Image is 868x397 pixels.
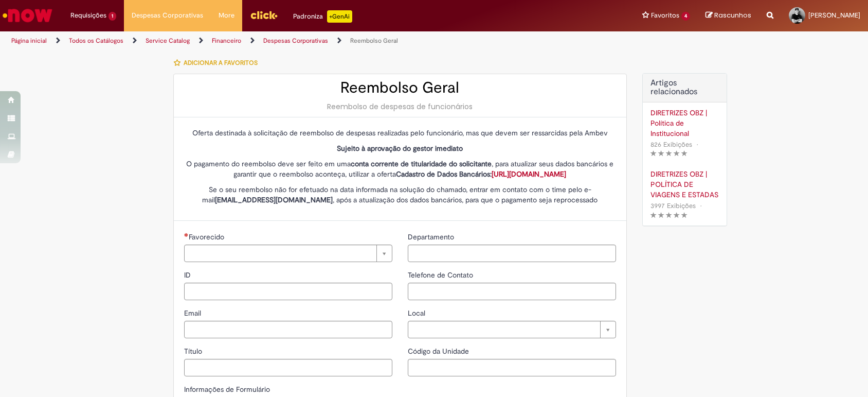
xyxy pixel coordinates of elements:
[327,10,352,23] p: +GenAi
[681,12,690,21] span: 4
[184,184,616,205] p: Se o seu reembolso não for efetuado na data informada na solução do chamado, entrar em contato co...
[408,232,456,241] span: Departamento
[109,12,116,21] span: 1
[350,37,398,45] a: Reembolso Geral
[408,359,616,376] input: Código da Unidade
[189,232,226,241] span: Necessários - Favorecido
[8,31,571,50] ul: Trilhas de página
[408,270,475,280] span: Telefone de Contato
[250,7,278,23] img: click_logo_yellow_360x200.png
[184,245,392,262] a: Limpar campo Favorecido
[184,59,258,67] span: Adicionar a Favoritos
[650,108,719,139] a: DIRETRIZES OBZ | Política de Institucional
[293,10,352,23] div: Padroniza
[11,37,47,45] a: Página inicial
[146,37,190,45] a: Service Catalog
[408,347,471,356] span: Código da Unidade
[184,347,204,356] span: Título
[184,308,203,318] span: Email
[184,270,193,280] span: ID
[650,201,696,210] span: 3997 Exibições
[69,37,123,45] a: Todos os Catálogos
[408,283,616,300] input: Telefone de Contato
[1,5,54,26] img: ServiceNow
[650,79,719,97] h3: Artigos relacionados
[184,159,616,179] p: O pagamento do reembolso deve ser feito em uma , para atualizar seus dados bancários e garantir q...
[694,137,700,151] span: •
[808,11,860,20] span: [PERSON_NAME]
[263,37,328,45] a: Despesas Corporativas
[184,385,270,394] label: Informações de Formulário
[184,128,616,138] p: Oferta destinada à solicitação de reembolso de despesas realizadas pelo funcionário, mas que deve...
[408,308,427,318] span: Local
[173,52,263,74] button: Adicionar a Favoritos
[408,245,616,262] input: Departamento
[396,169,566,179] strong: Cadastro de Dados Bancários:
[184,233,189,237] span: Necessários
[351,159,492,168] strong: conta corrente de titularidade do solicitante
[70,10,106,21] span: Requisições
[184,79,616,96] h2: Reembolso Geral
[184,283,392,300] input: ID
[650,169,719,200] a: DIRETRIZES OBZ | POLÍTICA DE VIAGENS E ESTADAS
[184,321,392,338] input: Email
[132,10,203,21] span: Despesas Corporativas
[492,169,566,179] a: [URL][DOMAIN_NAME]
[184,359,392,376] input: Título
[706,11,751,21] a: Rascunhos
[184,101,616,112] div: Reembolso de despesas de funcionários
[698,199,704,213] span: •
[651,10,679,21] span: Favoritos
[408,321,616,338] a: Limpar campo Local
[215,195,333,204] strong: [EMAIL_ADDRESS][DOMAIN_NAME]
[650,140,692,149] span: 826 Exibições
[337,144,463,153] strong: Sujeito à aprovação do gestor imediato
[219,10,234,21] span: More
[212,37,241,45] a: Financeiro
[714,10,751,20] span: Rascunhos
